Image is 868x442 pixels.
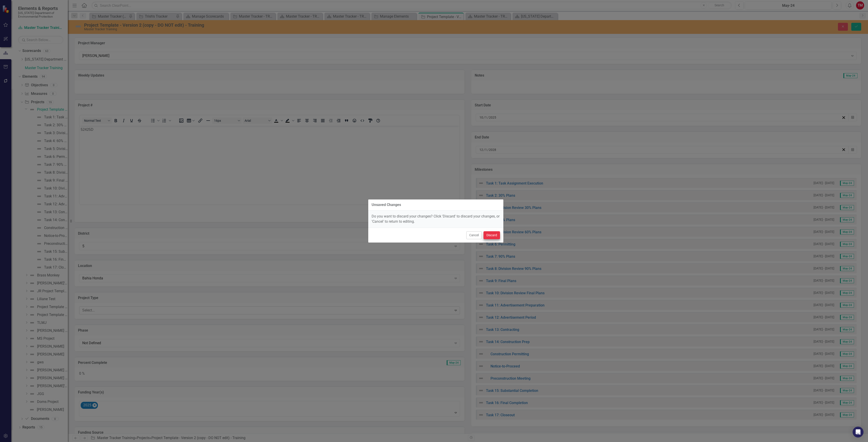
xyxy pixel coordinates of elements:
div: Do you want to discard your changes? Click 'Discard' to discard your changes, or 'Cancel' to retu... [368,210,503,228]
p: 52425D [1,1,379,7]
button: Cancel [466,231,482,239]
button: Discard [484,231,500,239]
div: Unsaved Changes [372,203,401,207]
div: Open Intercom Messenger [853,427,863,437]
